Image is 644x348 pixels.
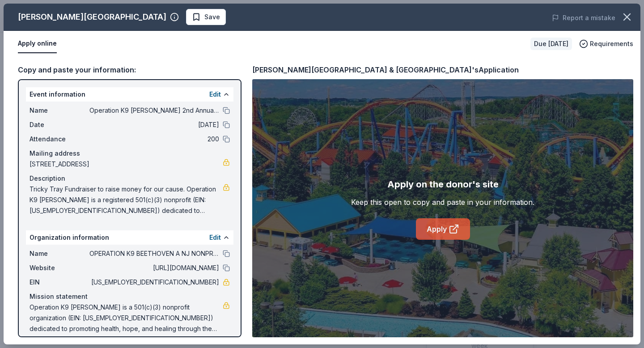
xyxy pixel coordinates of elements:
span: Name [30,248,89,259]
div: Due [DATE] [530,38,572,50]
div: Event information [26,87,233,102]
span: Requirements [590,38,633,49]
div: Copy and paste your information: [18,64,241,76]
span: Website [30,263,89,273]
span: EIN [30,277,89,288]
span: OPERATION K9 BEETHOVEN A NJ NONPROFIT CORPORATION [89,248,219,259]
span: Save [204,12,220,22]
div: Keep this open to copy and paste in your information. [351,197,534,208]
button: Apply online [18,34,57,53]
a: Apply [416,218,470,240]
div: Mailing address [30,148,230,159]
span: Tricky Tray Fundraiser to raise money for our cause. Operation K9 [PERSON_NAME] is a registered 5... [30,184,223,216]
span: Operation K9 [PERSON_NAME] 2nd Annual Tricky Tray Fundraiser 2025 [89,105,219,116]
span: [STREET_ADDRESS] [30,159,223,170]
button: Requirements [579,38,633,49]
div: Description [30,173,230,184]
span: Name [30,105,89,116]
button: Edit [209,232,221,243]
div: [PERSON_NAME][GEOGRAPHIC_DATA] & [GEOGRAPHIC_DATA]'s Application [252,64,519,76]
span: Operation K9 [PERSON_NAME] is a 501(c)(3) nonprofit organization (EIN: [US_EMPLOYER_IDENTIFICATIO... [30,302,223,334]
div: Organization information [26,230,233,245]
span: 200 [89,134,219,144]
button: Report a mistake [552,13,615,23]
button: Save [186,9,226,25]
span: [URL][DOMAIN_NAME] [89,263,219,273]
div: [PERSON_NAME][GEOGRAPHIC_DATA] [18,10,166,24]
div: Apply on the donor's site [387,177,499,191]
span: Attendance [30,134,89,144]
span: [US_EMPLOYER_IDENTIFICATION_NUMBER] [89,277,219,288]
button: Edit [209,89,221,100]
span: [DATE] [89,119,219,130]
div: Mission statement [30,291,230,302]
span: Date [30,119,89,130]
